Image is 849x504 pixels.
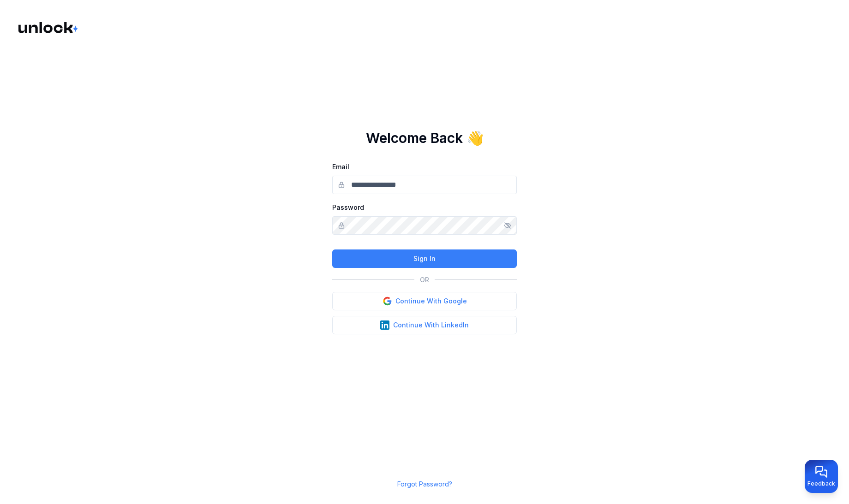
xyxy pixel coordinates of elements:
span: Feedback [807,480,835,487]
img: Logo [18,22,79,33]
label: Email [332,163,349,171]
button: Continue With Google [332,292,517,310]
button: Continue With LinkedIn [332,316,517,334]
label: Password [332,203,364,211]
button: Provide feedback [805,460,838,493]
button: Show/hide password [504,222,511,229]
p: OR [420,275,429,285]
button: Sign In [332,249,517,268]
h1: Welcome Back 👋 [366,130,484,146]
a: Forgot Password? [397,480,452,488]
